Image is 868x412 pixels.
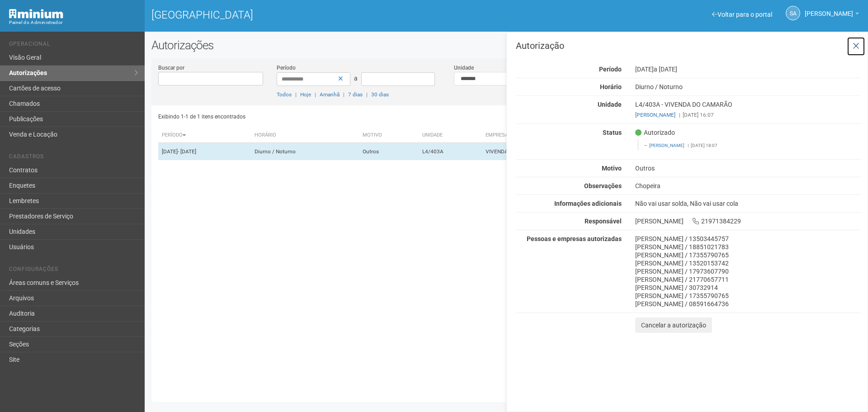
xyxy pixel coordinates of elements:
div: Exibindo 1-1 de 1 itens encontrados [158,110,504,123]
div: [PERSON_NAME] 21971384229 [628,217,868,225]
img: Minium [9,9,63,19]
div: [PERSON_NAME] / 17355790765 [635,292,861,300]
div: [PERSON_NAME] / 30732914 [635,284,861,292]
a: Amanhã [320,91,340,98]
span: Silvio Anjos [805,1,853,17]
strong: Responsável [585,218,622,225]
span: | [679,112,680,118]
div: [DATE] 16:07 [635,111,861,119]
div: Não vai usar solda, Não vai usar cola [628,199,868,208]
th: Unidade [419,128,482,143]
td: Diurno / Noturno [251,143,359,161]
strong: Unidade [598,101,622,108]
strong: Informações adicionais [554,200,622,207]
span: | [688,143,689,148]
div: [PERSON_NAME] / 13503445757 [635,235,861,243]
div: Diurno / Noturno [628,83,868,91]
li: Operacional [9,41,138,50]
div: [PERSON_NAME] / 17973607790 [635,267,861,275]
td: L4/403A [419,143,482,161]
h1: [GEOGRAPHIC_DATA] [151,9,500,21]
li: Cadastros [9,153,138,163]
a: [PERSON_NAME] [805,11,859,19]
h2: Autorizações [151,38,861,52]
th: Motivo [359,128,419,143]
strong: Horário [600,83,622,90]
strong: Status [603,129,622,136]
div: Painel do Administrador [9,19,138,27]
td: [DATE] [158,143,251,161]
footer: [DATE] 18:07 [644,142,856,149]
a: Todos [277,91,292,98]
label: Período [277,64,296,72]
h3: Autorização [516,41,861,50]
th: Empresa [482,128,628,143]
div: [PERSON_NAME] / 21770657711 [635,275,861,284]
th: Período [158,128,251,143]
div: Chopeira [628,182,868,190]
a: 7 dias [348,91,363,98]
strong: Pessoas e empresas autorizadas [527,235,622,242]
span: a [DATE] [654,66,677,73]
span: | [315,91,316,98]
span: | [366,91,368,98]
div: Outros [628,164,868,172]
strong: Observações [584,182,622,189]
div: L4/403A - VIVENDA DO CAMARÃO [628,100,868,119]
strong: Motivo [602,165,622,172]
a: [PERSON_NAME] [649,143,684,148]
div: [DATE] [628,65,868,73]
div: [PERSON_NAME] / 13520153742 [635,259,861,267]
label: Unidade [454,64,474,72]
a: SA [786,6,800,20]
span: | [295,91,297,98]
div: [PERSON_NAME] / 18851021783 [635,243,861,251]
span: - [DATE] [178,148,196,155]
a: [PERSON_NAME] [635,112,675,118]
td: Outros [359,143,419,161]
span: a [354,75,358,82]
label: Buscar por [158,64,184,72]
td: VIVENDA DO CAMARÃO [482,143,628,161]
strong: Período [599,66,622,73]
th: Horário [251,128,359,143]
span: Autorizado [635,128,675,137]
div: [PERSON_NAME] / 17355790765 [635,251,861,259]
span: | [343,91,344,98]
li: Configurações [9,266,138,275]
div: [PERSON_NAME] / 08591664736 [635,300,861,308]
a: 30 dias [371,91,389,98]
a: Voltar para o portal [712,11,772,18]
a: Hoje [300,91,311,98]
button: Cancelar a autorização [635,317,712,333]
